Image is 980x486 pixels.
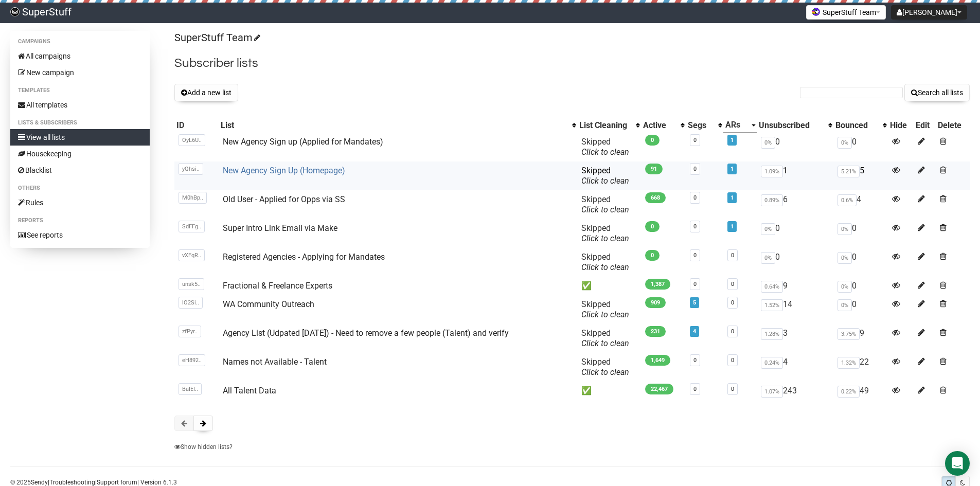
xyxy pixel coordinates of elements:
th: Unsubscribed: No sort applied, activate to apply an ascending sort [757,118,834,133]
span: 0% [838,299,852,311]
div: Unsubscribed [759,120,824,131]
th: Hide: No sort applied, sorting is disabled [888,118,914,133]
td: 0 [833,295,888,324]
div: Delete [938,120,968,131]
td: ✅ [577,277,641,295]
a: 0 [731,386,734,392]
th: Delete: No sort applied, sorting is disabled [936,118,970,133]
span: Skipped [581,299,629,319]
span: 1.32% [838,357,860,369]
span: 0% [838,252,852,264]
a: 0 [693,386,697,392]
span: yQhsi.. [179,163,203,175]
span: unsk5.. [179,278,204,290]
a: Click to clean [581,176,629,186]
a: View all lists [10,129,150,146]
a: New Agency Sign Up (Homepage) [223,166,345,175]
span: OyL6U.. [179,134,205,146]
div: Bounced [835,120,878,131]
a: 0 [693,357,697,364]
th: Segs: No sort applied, activate to apply an ascending sort [686,118,723,133]
span: 0.64% [761,281,783,293]
a: 5 [693,299,696,306]
td: 9 [757,277,834,295]
a: 1 [730,137,734,143]
th: List Cleaning: No sort applied, activate to apply an ascending sort [577,118,641,133]
div: Hide [890,120,912,131]
a: 4 [693,328,696,335]
span: 91 [645,164,663,174]
td: 5 [833,161,888,190]
span: 668 [645,192,666,203]
li: Campaigns [10,35,150,48]
td: 0 [833,133,888,161]
th: ARs: Descending sort applied, activate to remove the sort [723,118,757,133]
span: Skipped [581,137,629,157]
td: 243 [757,382,834,400]
a: Click to clean [581,233,629,243]
a: 0 [731,252,734,259]
a: Show hidden lists? [174,443,233,451]
a: 0 [693,194,697,201]
td: 3 [757,324,834,353]
a: Click to clean [581,310,629,319]
a: Support forum [97,479,137,486]
span: lO2Si.. [179,297,203,309]
span: 22,467 [645,384,673,394]
li: Reports [10,214,150,227]
a: See reports [10,227,150,243]
span: Skipped [581,357,629,377]
span: 0% [838,137,852,149]
span: eH892.. [179,354,205,366]
a: Click to clean [581,262,629,272]
a: New campaign [10,64,150,81]
a: Fractional & Freelance Experts [223,281,332,291]
td: 0 [757,133,834,161]
span: 0% [761,137,775,149]
td: 4 [757,353,834,382]
a: Sendy [31,479,48,486]
a: 0 [693,166,697,172]
a: SuperStuff Team [174,31,259,44]
span: 1.09% [761,166,783,177]
span: 1,387 [645,279,670,290]
span: 1.52% [761,299,783,311]
div: Active [643,120,675,131]
a: 1 [730,223,734,230]
span: zfPyr.. [179,326,201,337]
div: ID [176,120,217,131]
h2: Subscriber lists [174,54,970,73]
th: ID: No sort applied, sorting is disabled [174,118,219,133]
div: ARs [725,120,746,130]
a: 1 [730,166,734,172]
span: 0.89% [761,194,783,206]
a: Click to clean [581,338,629,348]
a: 0 [731,328,734,335]
span: 3.75% [838,328,860,340]
td: 9 [833,324,888,353]
span: 0% [838,281,852,293]
span: 0% [838,223,852,235]
a: New Agency Sign up (Applied for Mandates) [223,137,383,147]
a: 0 [693,252,697,259]
span: M0hBp.. [179,192,207,204]
span: 0 [645,135,660,146]
a: Agency List (Udpated [DATE]) - Need to remove a few people (Talent) and verify [223,328,509,338]
button: Add a new list [174,84,238,101]
span: Skipped [581,194,629,214]
th: Bounced: No sort applied, activate to apply an ascending sort [833,118,888,133]
a: Troubleshooting [49,479,95,486]
a: WA Community Outreach [223,299,314,309]
span: 5.21% [838,166,860,177]
div: Segs [688,120,713,131]
span: SdFFg.. [179,221,205,232]
a: Registered Agencies - Applying for Mandates [223,252,385,262]
span: Skipped [581,166,629,186]
span: 0.24% [761,357,783,369]
span: 1,649 [645,355,670,366]
span: BaIEI.. [179,383,202,395]
div: Open Intercom Messenger [945,451,970,476]
a: 1 [730,194,734,201]
td: 0 [757,248,834,277]
td: 1 [757,161,834,190]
